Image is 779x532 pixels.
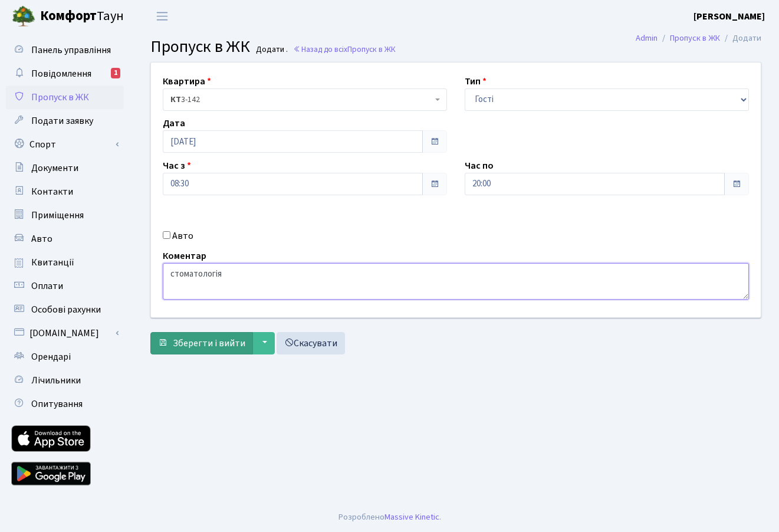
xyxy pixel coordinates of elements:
[150,35,250,58] span: Пропуск в ЖК
[170,94,432,106] span: <b>КТ</b>&nbsp;&nbsp;&nbsp;&nbsp;3-142
[6,156,124,180] a: Документи
[173,337,245,350] span: Зберегти і вийти
[6,345,124,369] a: Орендарі
[12,5,35,28] img: logo.png
[170,94,181,106] b: КТ
[147,6,177,26] button: Переключити навігацію
[163,249,206,263] label: Коментар
[6,321,124,345] a: [DOMAIN_NAME]
[31,162,78,175] span: Документи
[6,109,124,133] a: Подати заявку
[6,203,124,227] a: Приміщення
[150,332,253,354] button: Зберегти і вийти
[465,74,487,88] label: Тип
[6,274,124,298] a: Оплати
[6,86,124,109] a: Пропуск в ЖК
[6,392,124,416] a: Опитування
[465,159,494,173] label: Час по
[31,374,81,387] span: Лічильники
[163,159,191,173] label: Час з
[40,6,124,27] span: Таун
[6,133,124,156] a: Спорт
[163,88,447,111] span: <b>КТ</b>&nbsp;&nbsp;&nbsp;&nbsp;3-142
[31,67,91,80] span: Повідомлення
[338,511,441,524] div: Розроблено .
[293,44,396,55] a: Назад до всіхПропуск в ЖК
[31,256,74,269] span: Квитанції
[693,10,765,23] b: [PERSON_NAME]
[31,232,52,245] span: Авто
[31,185,73,198] span: Контакти
[254,45,288,55] small: Додати .
[6,38,124,62] a: Панель управління
[163,74,211,88] label: Квартира
[6,298,124,321] a: Особові рахунки
[693,9,765,24] a: [PERSON_NAME]
[347,44,396,55] span: Пропуск в ЖК
[31,303,101,316] span: Особові рахунки
[720,32,761,45] li: Додати
[172,229,193,243] label: Авто
[618,26,779,51] nav: breadcrumb
[40,6,97,25] b: Комфорт
[6,251,124,274] a: Квитанції
[277,332,345,354] a: Скасувати
[31,114,93,127] span: Подати заявку
[6,62,124,86] a: Повідомлення1
[6,227,124,251] a: Авто
[6,180,124,203] a: Контакти
[6,369,124,392] a: Лічильники
[31,91,89,104] span: Пропуск в ЖК
[31,280,63,293] span: Оплати
[163,116,185,130] label: Дата
[31,398,83,411] span: Опитування
[670,32,720,44] a: Пропуск в ЖК
[111,68,120,78] div: 1
[636,32,658,44] a: Admin
[31,209,84,222] span: Приміщення
[31,44,111,57] span: Панель управління
[31,350,71,363] span: Орендарі
[384,511,439,523] a: Massive Kinetic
